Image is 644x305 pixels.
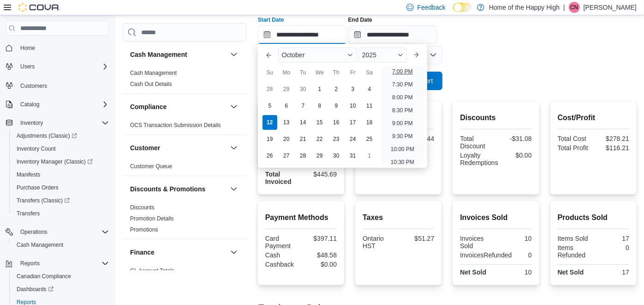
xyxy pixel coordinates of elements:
[130,226,158,233] span: Promotions
[130,163,172,170] span: Customer Queue
[348,25,437,44] input: Press the down key to open a popover containing a calendar.
[20,260,40,267] span: Reports
[228,247,239,258] button: Finance
[387,144,418,155] li: 10:00 PM
[130,248,227,257] button: Finance
[130,143,160,152] h3: Customer
[303,235,337,242] div: $397.11
[595,144,629,152] div: $116.21
[13,239,109,250] span: Cash Management
[388,131,417,142] li: 9:30 PM
[130,248,155,257] h3: Finance
[265,261,299,268] div: Cashback
[262,48,276,62] button: Previous Month
[17,99,43,110] button: Catalog
[595,135,629,142] div: $278.21
[13,143,60,154] a: Inventory Count
[18,3,60,12] img: Cova
[130,50,227,59] button: Cash Management
[17,80,51,91] a: Customers
[17,286,54,293] span: Dashboards
[296,132,310,146] div: day-21
[17,226,51,238] button: Operations
[262,65,277,80] div: Su
[130,268,174,274] a: GL Account Totals
[502,152,532,159] div: $0.00
[2,79,113,92] button: Customers
[363,235,397,250] div: Ontario HST
[13,130,81,141] a: Adjustments (Classic)
[262,81,378,164] div: October, 2025
[558,144,592,152] div: Total Profit
[460,152,498,166] div: Loyalty Redemptions
[13,195,109,206] span: Transfers (Classic)
[498,235,532,242] div: 10
[388,105,417,116] li: 8:30 PM
[558,112,629,123] h2: Cost/Profit
[13,169,109,180] span: Manifests
[362,82,377,97] div: day-4
[130,204,155,211] span: Discounts
[460,251,512,259] div: InvoicesRefunded
[123,161,247,176] div: Customer
[2,116,113,129] button: Inventory
[312,65,327,80] div: We
[363,212,434,223] h2: Taxes
[9,207,113,220] button: Transfers
[262,82,277,97] div: day-28
[460,235,494,250] div: Invoices Sold
[17,258,43,269] button: Reports
[460,268,486,276] strong: Net Sold
[20,82,47,90] span: Customers
[130,102,167,111] h3: Compliance
[498,135,532,142] div: -$31.08
[130,143,227,152] button: Customer
[130,204,155,211] a: Discounts
[282,51,305,59] span: October
[130,215,174,222] span: Promotion Details
[388,92,417,103] li: 8:00 PM
[296,65,310,80] div: Tu
[17,258,109,269] span: Reports
[595,235,629,242] div: 17
[498,268,532,276] div: 10
[329,98,344,113] div: day-9
[20,101,39,108] span: Catalog
[262,98,277,113] div: day-5
[362,132,377,146] div: day-25
[13,239,67,250] a: Cash Management
[9,270,113,283] button: Canadian Compliance
[17,158,93,165] span: Inventory Manager (Classic)
[9,168,113,181] button: Manifests
[312,98,327,113] div: day-8
[312,132,327,146] div: day-22
[558,268,584,276] strong: Net Sold
[228,49,239,60] button: Cash Management
[409,48,423,62] button: Next month
[346,148,360,163] div: day-31
[130,184,227,194] button: Discounts & Promotions
[358,48,407,62] div: Button. Open the year selector. 2025 is currently selected.
[17,145,56,152] span: Inventory Count
[17,210,40,217] span: Transfers
[130,163,172,170] a: Customer Queue
[130,81,172,87] a: Cash Out Details
[303,261,337,268] div: $0.00
[387,157,418,168] li: 10:30 PM
[312,148,327,163] div: day-29
[265,251,299,259] div: Cash
[262,115,277,130] div: day-12
[2,226,113,238] button: Operations
[595,268,629,276] div: 17
[460,212,531,223] h2: Invoices Sold
[130,122,221,128] a: OCS Transaction Submission Details
[346,82,360,97] div: day-3
[265,171,292,185] strong: Total Invoiced
[9,194,113,207] a: Transfers (Classic)
[17,43,39,54] a: Home
[595,244,629,251] div: 0
[13,271,109,282] span: Canadian Compliance
[13,182,109,193] span: Purchase Orders
[262,148,277,163] div: day-26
